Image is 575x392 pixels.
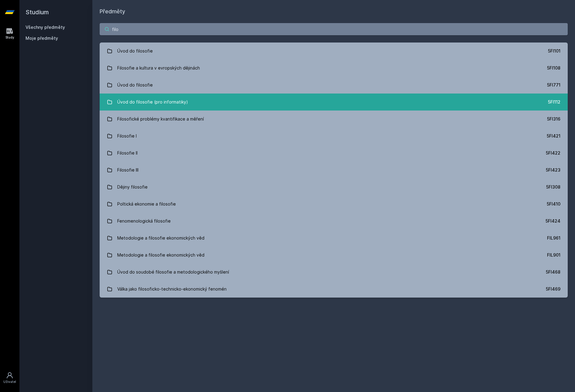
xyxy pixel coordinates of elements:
[100,196,568,213] a: Poltická ekonomie a filosofie 5FI410
[26,35,58,41] span: Moje předměty
[117,62,200,74] div: Filosofie a kultura v evropských dějinách
[100,264,568,281] a: Úvod do soudobé filosofie a metodologického myšlení 5FI468
[100,128,568,145] a: Filosofie I 5FI421
[117,147,138,159] div: Filosofie II
[100,281,568,298] a: Válka jako filosoficko-technicko-ekonomický fenomén 5FI469
[100,94,568,111] a: Úvod do filosofie (pro informatiky) 5FI112
[546,184,560,190] div: 5FI308
[100,247,568,264] a: Metodologie a filosofie ekonomických věd FIL901
[548,99,560,105] div: 5FI112
[117,198,176,210] div: Poltická ekonomie a filosofie
[1,369,18,387] a: Uživatel
[547,201,560,207] div: 5FI410
[100,111,568,128] a: Filosofické problémy kvantifikace a měření 5FI316
[100,7,568,16] h1: Předměty
[547,65,560,71] div: 5FI108
[117,215,171,227] div: Fenomenologická filosofie
[117,96,188,108] div: Úvod do filosofie (pro informatiky)
[100,43,568,60] a: Úvod do filosofie 5FI101
[117,181,148,193] div: Dějiny filosofie
[100,179,568,196] a: Dějiny filosofie 5FI308
[26,25,65,30] a: Všechny předměty
[117,79,153,91] div: Úvod do filosofie
[546,269,560,275] div: 5FI468
[100,145,568,162] a: Filosofie II 5FI422
[100,60,568,77] a: Filosofie a kultura v evropských dějinách 5FI108
[546,218,560,224] div: 5FI424
[547,235,560,241] div: FIL961
[3,380,16,384] div: Uživatel
[547,116,560,122] div: 5FI316
[117,266,229,278] div: Úvod do soudobé filosofie a metodologického myšlení
[117,249,204,261] div: Metodologie a filosofie ekonomických věd
[546,167,560,173] div: 5FI423
[117,113,204,125] div: Filosofické problémy kvantifikace a měření
[117,164,139,176] div: Filosofie III
[100,230,568,247] a: Metodologie a filosofie ekonomických věd FIL961
[546,150,560,156] div: 5FI422
[548,48,560,54] div: 5FI101
[547,82,560,88] div: 5FI771
[547,133,560,139] div: 5FI421
[546,286,560,292] div: 5FI469
[100,162,568,179] a: Filosofie III 5FI423
[100,213,568,230] a: Fenomenologická filosofie 5FI424
[100,77,568,94] a: Úvod do filosofie 5FI771
[5,35,14,40] div: Study
[117,283,227,295] div: Válka jako filosoficko-technicko-ekonomický fenomén
[547,252,560,258] div: FIL901
[117,232,204,244] div: Metodologie a filosofie ekonomických věd
[1,24,18,43] a: Study
[117,130,137,142] div: Filosofie I
[117,45,153,57] div: Úvod do filosofie
[100,23,568,35] input: Název nebo ident předmětu…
